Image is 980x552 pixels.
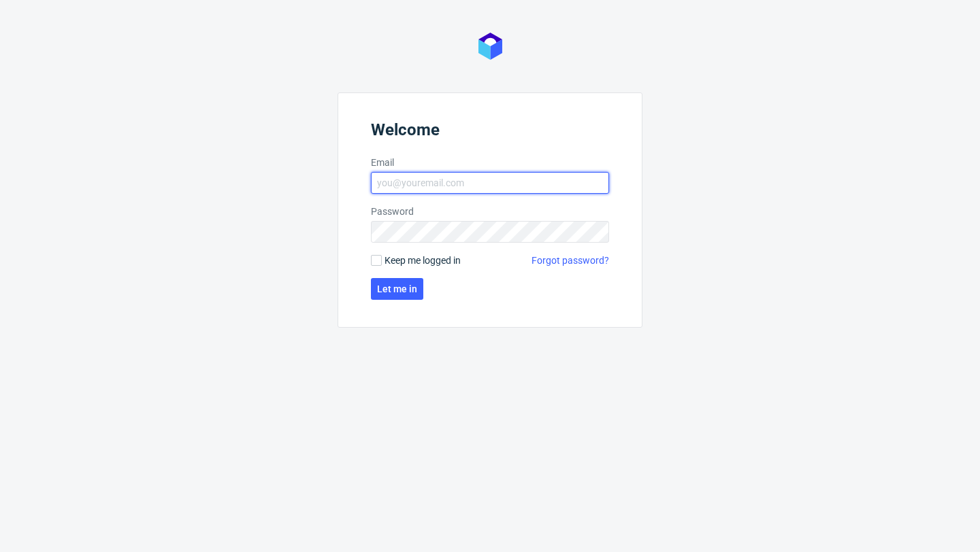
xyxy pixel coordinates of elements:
span: Keep me logged in [385,254,461,267]
input: you@youremail.com [371,172,609,194]
header: Welcome [371,120,609,145]
button: Let me in [371,278,423,300]
label: Password [371,205,609,218]
span: Let me in [377,284,417,294]
label: Email [371,156,609,169]
a: Forgot password? [532,254,609,267]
